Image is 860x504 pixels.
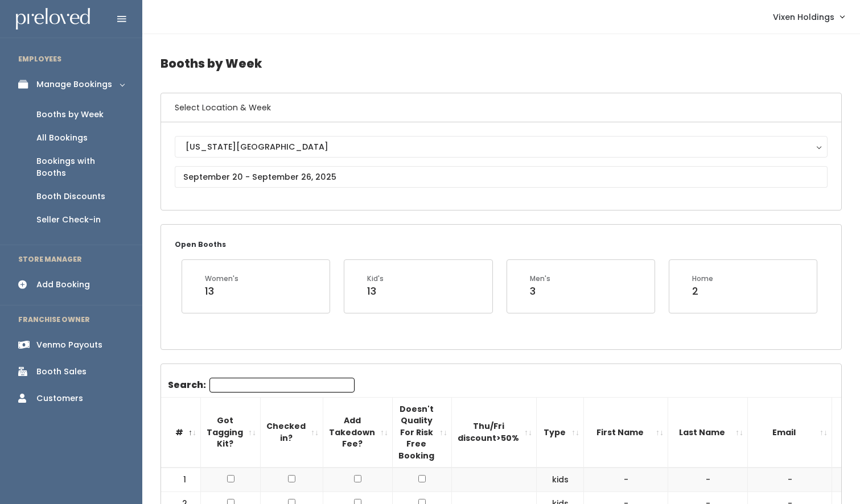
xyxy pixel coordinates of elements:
div: 13 [205,284,238,299]
th: Type: activate to sort column ascending [537,397,584,468]
input: Search: [209,378,355,393]
div: 13 [367,284,384,299]
div: Home [692,274,713,284]
th: First Name: activate to sort column ascending [584,397,668,468]
div: Manage Bookings [36,79,112,90]
a: Vixen Holdings [762,5,855,29]
div: 2 [692,284,713,299]
th: Checked in?: activate to sort column ascending [261,397,323,468]
td: - [584,468,668,491]
th: Got Tagging Kit?: activate to sort column ascending [201,397,261,468]
div: Booth Sales [36,366,87,378]
div: Kid's [367,274,384,284]
td: kids [537,468,584,491]
h4: Booths by Week [161,48,842,79]
img: preloved logo [16,8,90,30]
div: All Bookings [36,132,88,144]
td: 1 [161,468,201,491]
div: Bookings with Booths [36,155,124,179]
input: September 20 - September 26, 2025 [175,166,828,188]
th: Email: activate to sort column ascending [748,397,832,468]
div: Men's [530,274,550,284]
h6: Select Location & Week [161,93,841,122]
div: 3 [530,284,550,299]
th: Doesn't Quality For Risk Free Booking : activate to sort column ascending [393,397,452,468]
th: Last Name: activate to sort column ascending [668,397,748,468]
td: - [748,468,832,491]
div: Booths by Week [36,109,104,121]
small: Open Booths [175,239,226,249]
div: Seller Check-in [36,214,101,226]
div: Add Booking [36,279,90,291]
div: Booth Discounts [36,191,105,203]
th: #: activate to sort column descending [161,397,201,468]
div: [US_STATE][GEOGRAPHIC_DATA] [186,141,817,153]
th: Thu/Fri discount&gt;50%: activate to sort column ascending [452,397,537,468]
div: Venmo Payouts [36,339,102,351]
div: Customers [36,393,83,404]
label: Search: [168,378,355,393]
td: - [668,468,748,491]
th: Add Takedown Fee?: activate to sort column ascending [323,397,393,468]
span: Vixen Holdings [773,11,834,23]
div: Women's [205,274,238,284]
button: [US_STATE][GEOGRAPHIC_DATA] [175,136,828,158]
